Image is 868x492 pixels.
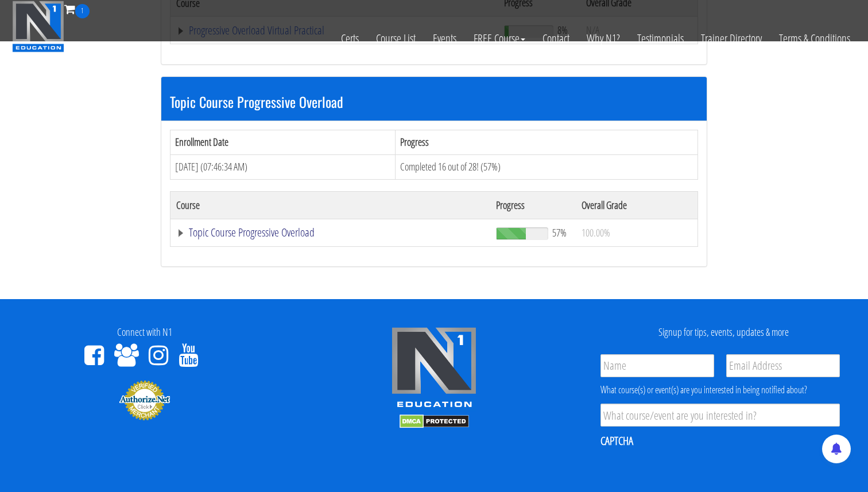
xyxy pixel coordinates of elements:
[587,327,859,338] h4: Signup for tips, events, updates & more
[170,130,396,155] th: Enrollment Date
[170,94,698,109] h3: Topic Course Progressive Overload
[170,154,396,179] td: [DATE] (07:46:34 AM)
[119,379,170,421] img: Authorize.Net Merchant - Click to Verify
[552,226,567,239] span: 57%
[600,383,840,397] div: What course(s) or event(s) are you interested in being notified about?
[534,18,578,59] a: Contact
[600,433,633,448] label: CAPTCHA
[396,130,698,155] th: Progress
[176,227,485,238] a: Topic Course Progressive Overload
[600,404,840,427] input: What course/event are you interested in?
[600,354,714,377] input: Name
[424,18,465,59] a: Events
[576,219,697,246] td: 100.00%
[9,327,281,338] h4: Connect with N1
[490,191,576,219] th: Progress
[75,4,90,18] span: 1
[578,18,629,59] a: Why N1?
[726,354,840,377] input: Email Address
[332,18,367,59] a: Certs
[170,191,491,219] th: Course
[64,1,90,17] a: 1
[12,1,64,52] img: n1-education
[692,18,770,59] a: Trainer Directory
[629,18,692,59] a: Testimonials
[396,154,698,179] td: Completed 16 out of 28! (57%)
[576,191,697,219] th: Overall Grade
[400,414,469,428] img: DMCA.com Protection Status
[391,327,477,412] img: n1-edu-logo
[367,18,424,59] a: Course List
[465,18,534,59] a: FREE Course
[770,18,859,59] a: Terms & Conditions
